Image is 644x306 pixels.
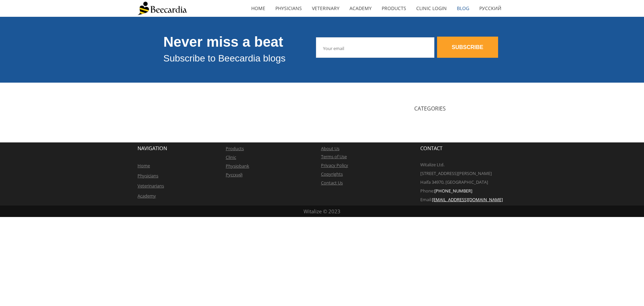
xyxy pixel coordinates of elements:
span: Subscribe to Beecardia blogs [163,53,285,63]
span: [STREET_ADDRESS][PERSON_NAME] [420,170,492,176]
a: home [246,1,270,16]
a: Privacy Policy [321,162,348,168]
a: Русский [474,1,506,16]
span: Never miss a beat [163,34,283,50]
span: Witalize © 2023 [304,208,340,215]
a: Physiobank [226,163,249,169]
a: Русский [226,172,243,178]
a: Clinic Login [411,1,452,16]
a: Terms of Use [321,154,347,160]
a: Academy [138,193,156,199]
a: Physicians [138,173,158,179]
span: [PHONE_NUMBER] [434,188,472,194]
span: CATEGORIES [414,105,446,112]
a: Blog [452,1,474,16]
a: Copyrights [321,171,343,177]
a: Contact Us [321,180,343,186]
span: Haifa 34970, [GEOGRAPHIC_DATA] [420,179,488,185]
a: Home [138,163,150,169]
a: Veterinary [307,1,344,16]
input: Your email [316,37,434,58]
span: Phone: [420,188,434,194]
a: About Us [321,145,339,151]
a: Clinic [226,154,236,160]
a: roducts [228,145,244,151]
img: Beecardia [138,2,187,15]
a: Physicians [270,1,307,16]
a: Academy [344,1,377,16]
span: Email: [420,196,432,203]
a: Products [377,1,411,16]
a: P [226,145,228,151]
a: [EMAIL_ADDRESS][DOMAIN_NAME] [432,196,503,203]
span: Witalize Ltd. [420,162,444,168]
span: CONTACT [420,145,442,151]
a: SUBSCRIBE [437,37,498,58]
a: Veterinarians [138,183,164,189]
span: NAVIGATION [138,145,167,151]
